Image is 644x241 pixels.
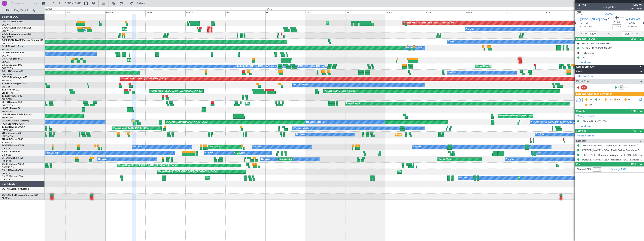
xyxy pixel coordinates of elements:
[459,175,468,181] div: No Crew
[2,64,10,66] span: G-LEGC
[635,25,641,29] span: ELDT
[576,11,582,15] button: UTC
[11,1,33,6] input: Trip Number
[2,104,13,107] a: EGGW/LTN
[577,134,596,138] a: Manage Services
[45,8,52,11] div: [DATE]
[2,188,29,190] a: OE-FOGCitation Mustang
[2,157,11,159] span: CS-DOU
[2,194,17,196] span: OO-LXA (SUB)
[158,169,217,175] div: Planned Maint [GEOGRAPHIC_DATA] ([GEOGRAPHIC_DATA])
[576,69,583,74] span: Crew
[2,67,13,70] a: EGGW/LTN
[266,64,327,69] div: A/C Unavailable [GEOGRAPHIC_DATA] ([GEOGRAPHIC_DATA])
[576,79,590,84] span: Flight Crew
[225,10,265,14] div: Thu 31
[2,120,29,122] a: LX-AOACitation Mustang
[582,120,608,123] div: LFMN ARR SLOT 1700z
[2,129,13,132] a: LFMN/NCE
[2,27,11,29] span: G-GAAL
[576,37,595,41] span: Dispatch To-Dos
[582,47,612,50] div: GenDecs [PERSON_NAME]
[628,98,630,102] span: FP
[2,48,12,51] a: EGLF/FAB
[2,73,12,76] a: EGSS/STN
[588,103,592,107] span: DP
[2,138,10,141] span: 9H-YAA
[2,163,24,165] a: CS-RRCFalcon 900LX
[2,114,9,116] span: LX-INB
[628,25,634,29] span: 17:00
[2,163,10,165] span: CS-RRC
[293,126,309,131] div: A/C Unavailable
[2,114,32,116] a: LX-INBFalcon 900EX EASy II
[64,2,81,5] span: [DATE] - [DATE]
[582,149,642,152] a: [PERSON_NAME] / QSA - Fuel - DeLux Fuel via WFS - [PERSON_NAME] / QSA
[4,7,41,13] button: Only With Activity
[632,32,638,36] span: ALDT
[577,3,586,7] span: 533763
[533,150,541,156] div: No Crew
[133,144,142,150] div: No Crew
[404,20,454,26] div: Planned Maint Windsor Locks ([PERSON_NAME] Intl)
[2,39,44,41] a: G-[PERSON_NAME]Cessna Citation XLS
[2,107,10,110] span: LX-GBH
[582,158,642,161] a: [PERSON_NAME] / QSA - Handling - EAS - European Aviation School
[582,56,585,59] div: CB
[2,166,14,169] a: DNMM/LOS
[614,21,620,24] span: 01:00
[293,82,309,88] div: A/C Unavailable
[123,26,185,32] div: Unplanned Maint [GEOGRAPHIC_DATA] ([GEOGRAPHIC_DATA])
[2,21,11,23] span: G-FOMO
[2,58,22,60] a: G-SPCYLegacy 650
[2,95,22,97] a: T7-LZZIPraetor 600
[2,107,20,110] a: LX-GBHFalcon 7X
[582,153,642,157] a: LFMN / NCE - Handling - Aviapartner LFMN / NCE*****MY HANDLING****
[2,33,33,35] a: G-GARECessna Citation XLS+
[406,45,422,51] div: A/C Unavailable
[327,20,363,26] div: Planned Maint [GEOGRAPHIC_DATA]
[2,135,13,138] a: LFMD/CEQ
[2,30,13,32] a: EGGW/LTN
[2,151,20,153] a: F-HECDFalcon 7X
[207,150,266,156] div: Planned Maint [GEOGRAPHIC_DATA] ([GEOGRAPHIC_DATA])
[324,88,355,94] div: Planned Maint Geneva (Cointrin)
[448,39,454,44] div: Owner
[2,160,12,163] a: LFPB/LBG
[499,113,544,119] div: Unplanned Maint Nice ([GEOGRAPHIC_DATA])
[576,139,587,143] span: Dispatch
[2,70,11,72] span: G-ENRG
[582,144,642,147] a: LFMN / NCE - Fuel - DeLux Fuel via WFS - LFMN / NCE
[577,114,595,118] a: Manage Permits
[2,169,23,172] a: CS-JHHGlobal 6000
[611,168,626,171] a: Manage PAX
[576,92,612,96] span: Dispatch Checks and Weather
[476,64,535,69] div: Planned Maint [GEOGRAPHIC_DATA] ([GEOGRAPHIC_DATA])
[531,119,592,125] div: No Crew Ostend-[GEOGRAPHIC_DATA] ([GEOGRAPHIC_DATA])
[185,10,225,14] div: Wed 30
[2,101,10,103] span: LX-TRO
[2,64,22,66] a: G-LEGCLegacy 600
[2,175,23,178] a: CS-DTRFalcon 2000
[2,27,33,29] a: G-GAALCessna Citation XLS+
[588,32,597,36] input: --:--
[128,57,171,63] div: Planned Maint Athens ([PERSON_NAME] Intl)
[2,83,10,85] span: T7-BRE
[630,109,636,113] span: (1/1)
[121,76,166,82] div: Planned Maint London ([GEOGRAPHIC_DATA])
[385,10,425,14] div: Mon 4
[145,10,185,14] div: Tue 29
[98,157,107,162] div: No Crew
[2,116,13,119] a: EDLW/DTM
[2,76,27,79] a: G-VNORChallenger 650
[576,162,580,166] span: Pax
[65,10,105,14] div: Sun 27
[396,132,438,137] div: Planned Maint Nice ([GEOGRAPHIC_DATA])
[2,79,12,82] a: EGLF/FAB
[630,37,636,41] span: (2/2)
[2,145,10,147] span: F-GPNJ
[261,157,270,162] div: No Crew
[2,52,24,54] a: G-JAGAPhenom 300
[603,5,616,9] div: Completed
[2,101,22,103] a: LX-TROLegacy 650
